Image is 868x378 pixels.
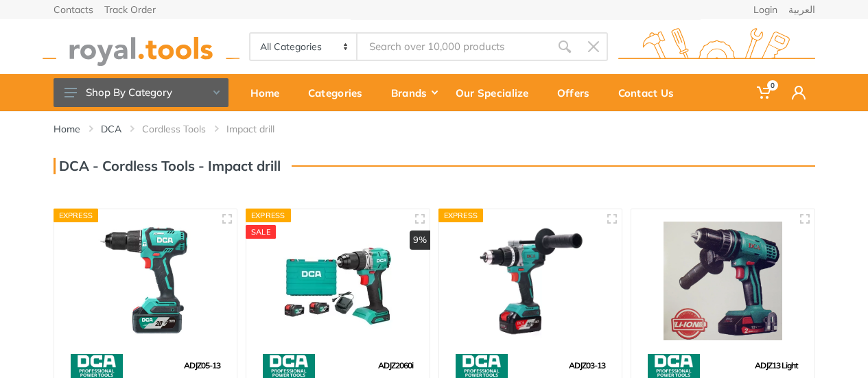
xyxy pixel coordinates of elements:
[446,78,548,107] div: Our Specialize
[259,222,417,340] img: Royal Tools - Brushless Hammer Drill 13mm 20V
[456,354,508,378] img: 58.webp
[298,78,382,107] div: Categories
[451,222,610,340] img: Royal Tools - Brushless Hammer Drill 13mm 20V
[250,34,358,60] select: Category
[755,360,798,370] span: ADJZ13 Light
[767,80,778,91] span: 0
[54,209,99,222] div: Express
[788,5,815,14] a: العربية
[101,122,121,136] a: DCA
[548,74,609,111] a: Offers
[378,360,413,370] span: ADJZ2060i
[226,122,295,136] li: Impact drill
[104,5,156,14] a: Track Order
[569,360,605,370] span: ADJZ03-13
[263,354,315,378] img: 58.webp
[747,74,782,111] a: 0
[184,360,220,370] span: ADJZ05-13
[54,78,228,107] button: Shop By Category
[241,74,298,111] a: Home
[43,28,239,66] img: royal.tools Logo
[54,5,93,14] a: Contacts
[54,122,80,136] a: Home
[298,74,382,111] a: Categories
[54,158,281,174] h3: DCA - Cordless Tools - Impact drill
[142,122,206,136] a: Cordless Tools
[67,222,225,340] img: Royal Tools - 20v Brushless Driver/ Hammer Drill 2.0ah
[753,5,777,14] a: Login
[446,74,548,111] a: Our Specialize
[54,122,815,136] nav: breadcrumb
[246,225,276,239] div: SALE
[410,231,430,250] div: 9%
[609,78,693,107] div: Contact Us
[241,78,298,107] div: Home
[438,209,484,222] div: Express
[618,28,815,66] img: royal.tools Logo
[71,354,123,378] img: 58.webp
[357,32,550,61] input: Site search
[246,209,291,222] div: Express
[609,74,693,111] a: Contact Us
[644,222,802,340] img: Royal Tools - Cordless Driver Drill 18V 2.0Ah
[548,78,609,107] div: Offers
[648,354,700,378] img: 58.webp
[382,78,446,107] div: Brands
